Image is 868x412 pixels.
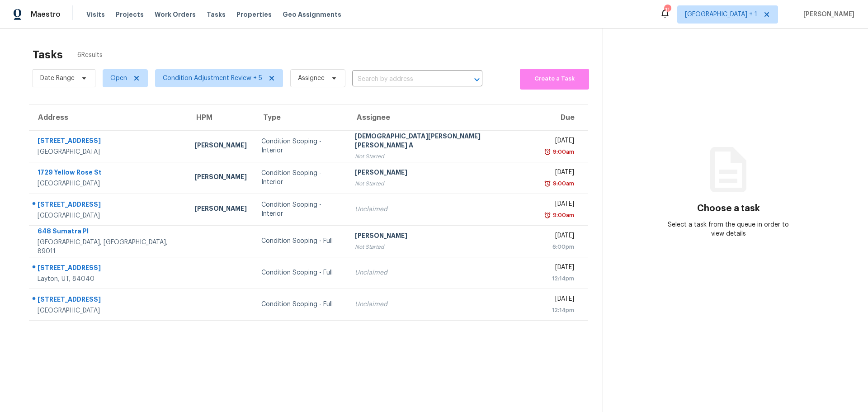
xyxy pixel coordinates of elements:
span: [GEOGRAPHIC_DATA] + 1 [685,10,757,19]
button: Create a Task [520,69,590,90]
h2: Tasks [33,50,63,59]
span: Date Range [40,74,75,83]
div: [GEOGRAPHIC_DATA] [38,147,180,156]
div: [GEOGRAPHIC_DATA] [38,211,180,220]
span: Tasks [207,11,226,18]
div: [PERSON_NAME] [355,231,530,242]
span: Geo Assignments [283,10,341,19]
div: [STREET_ADDRESS] [38,200,180,211]
div: Condition Scoping - Interior [261,169,340,187]
span: Maestro [31,10,61,19]
div: Condition Scoping - Interior [261,137,340,155]
div: [GEOGRAPHIC_DATA] [38,306,180,315]
span: Open [110,74,127,83]
span: Visits [86,10,105,19]
th: HPM [187,105,254,130]
div: [STREET_ADDRESS] [38,295,180,306]
div: Unclaimed [355,205,530,214]
div: [DATE] [545,168,575,179]
th: Due [538,105,589,130]
div: [PERSON_NAME] [355,168,530,179]
div: [GEOGRAPHIC_DATA] [38,179,180,188]
div: Unclaimed [355,268,530,277]
div: [DATE] [545,294,575,306]
div: 9:00am [551,147,574,156]
div: [PERSON_NAME] [194,172,247,184]
h3: Choose a task [697,204,760,213]
div: [DATE] [545,263,575,274]
input: Search by address [352,72,457,86]
div: 1729 Yellow Rose St [38,168,180,179]
div: 12:14pm [545,274,575,283]
div: Condition Scoping - Full [261,237,340,246]
div: Not Started [355,179,530,188]
th: Type [254,105,347,130]
span: Properties [236,10,272,19]
span: Work Orders [155,10,196,19]
span: Projects [116,10,144,19]
div: [PERSON_NAME] [194,204,247,215]
div: [DATE] [545,136,575,147]
div: Not Started [355,242,530,251]
div: [GEOGRAPHIC_DATA], [GEOGRAPHIC_DATA], 89011 [38,238,180,256]
th: Address [29,105,187,130]
div: Select a task from the queue in order to view details [666,220,791,238]
div: Condition Scoping - Interior [261,200,340,218]
div: [DATE] [545,231,575,242]
span: [PERSON_NAME] [800,10,854,19]
span: Assignee [298,74,325,83]
div: [STREET_ADDRESS] [38,136,180,147]
div: Condition Scoping - Full [261,300,340,309]
div: [STREET_ADDRESS] [38,263,180,275]
span: 6 Results [77,51,103,60]
div: 11 [664,5,670,14]
th: Assignee [348,105,538,130]
div: 12:14pm [545,306,575,315]
div: [DATE] [545,199,575,211]
span: Condition Adjustment Review + 5 [163,74,262,83]
div: Layton, UT, 84040 [38,275,180,284]
div: Unclaimed [355,300,530,309]
div: 648 Sumatra Pl [38,227,180,238]
div: [PERSON_NAME] [194,141,247,152]
div: 9:00am [551,211,574,220]
div: [DEMOGRAPHIC_DATA][PERSON_NAME] [PERSON_NAME] A [355,132,530,152]
span: Create a Task [524,74,585,84]
div: 6:00pm [545,242,575,251]
img: Overdue Alarm Icon [544,179,551,188]
button: Open [471,73,483,86]
img: Overdue Alarm Icon [544,147,551,156]
img: Overdue Alarm Icon [544,211,551,220]
div: Not Started [355,152,530,161]
div: 9:00am [551,179,574,188]
div: Condition Scoping - Full [261,268,340,277]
